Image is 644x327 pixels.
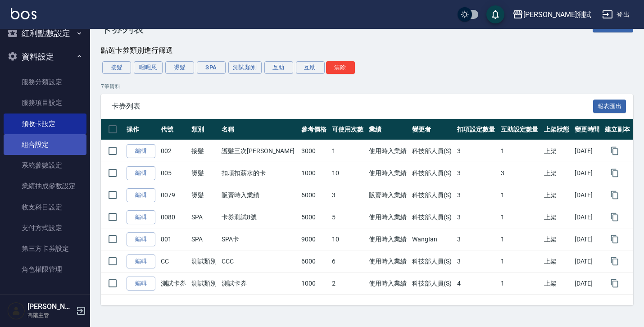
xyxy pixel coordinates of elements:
td: 扣項扣薪水的卡 [219,162,299,184]
th: 操作 [124,119,159,140]
a: 預收卡設定 [4,114,86,134]
td: 3 [455,162,498,184]
button: 資料設定 [4,45,86,68]
td: 上架 [542,272,572,295]
td: 燙髮 [189,184,220,206]
td: 6000 [299,250,330,272]
button: 互助 [264,61,293,74]
td: 測試類別 [189,250,220,272]
td: 接髮 [189,140,220,162]
button: SPA [197,61,226,74]
td: 6000 [299,184,330,206]
th: 建立副本 [603,119,633,140]
td: 1 [499,228,542,250]
h3: 卡券列表 [101,23,144,35]
td: 上架 [542,140,572,162]
div: 點選卡券類別進行篩選 [101,46,633,55]
td: 科技部人員(S) [410,184,455,206]
a: 編輯 [127,232,155,246]
a: 角色權限管理 [4,259,86,280]
td: 護髮三次[PERSON_NAME] [219,140,299,162]
button: 測試類別 [228,61,262,74]
td: 4 [455,272,498,295]
td: 販賣時入業績 [367,184,410,206]
td: 1 [499,184,542,206]
button: 互助 [296,61,325,74]
td: 5000 [299,206,330,228]
a: 服務分類設定 [4,72,86,92]
td: 002 [159,140,189,162]
td: 使用時入業績 [367,228,410,250]
td: 3 [455,184,498,206]
td: 2 [330,272,367,295]
th: 代號 [159,119,189,140]
td: 3 [499,162,542,184]
td: 1000 [299,272,330,295]
td: 1 [499,140,542,162]
td: 3 [455,140,498,162]
td: 1 [499,272,542,295]
td: 6 [330,250,367,272]
td: SPA [189,206,220,228]
th: 可使用次數 [330,119,367,140]
th: 名稱 [219,119,299,140]
td: 測試卡券 [159,272,189,295]
a: 編輯 [127,188,155,202]
button: save [486,5,504,23]
td: 1 [499,206,542,228]
a: 支付方式設定 [4,218,86,238]
button: 紅利點數設定 [4,22,86,45]
th: 扣項設定數量 [455,119,498,140]
td: [DATE] [572,184,603,206]
td: 3 [455,206,498,228]
th: 類別 [189,119,220,140]
th: 上架狀態 [542,119,572,140]
a: 編輯 [127,277,155,291]
span: 卡券列表 [112,102,593,111]
a: 服務項目設定 [4,92,86,113]
button: 接髮 [102,61,131,74]
td: 005 [159,162,189,184]
td: 0080 [159,206,189,228]
a: 編輯 [127,210,155,224]
td: 科技部人員(S) [410,162,455,184]
th: 參考價格 [299,119,330,140]
td: 科技部人員(S) [410,140,455,162]
td: 3 [455,250,498,272]
button: 報表匯出 [593,100,626,114]
th: 變更者 [410,119,455,140]
img: Person [7,302,25,320]
button: 燙髮 [165,61,194,74]
td: CCC [219,250,299,272]
td: 3 [330,184,367,206]
td: WangIan [410,228,455,250]
td: 測試類別 [189,272,220,295]
td: 801 [159,228,189,250]
h5: [PERSON_NAME] [27,302,73,311]
td: 3 [455,228,498,250]
p: 高階主管 [27,311,73,319]
td: 燙髮 [189,162,220,184]
td: 使用時入業績 [367,272,410,295]
td: 5 [330,206,367,228]
td: 1 [330,140,367,162]
td: 測試卡券 [219,272,299,295]
a: 收支科目設定 [4,197,86,218]
td: 使用時入業績 [367,140,410,162]
a: 第三方卡券設定 [4,238,86,259]
td: 販賣時入業績 [219,184,299,206]
button: 嗯嗯恩 [134,61,163,74]
a: 系統參數設定 [4,155,86,176]
td: SPA卡 [219,228,299,250]
a: 編輯 [127,144,155,158]
th: 變更時間 [572,119,603,140]
a: 報表匯出 [593,101,626,110]
a: 組合設定 [4,134,86,155]
button: 登出 [599,6,633,23]
td: 卡券測試8號 [219,206,299,228]
td: [DATE] [572,206,603,228]
td: CC [159,250,189,272]
th: 業績 [367,119,410,140]
td: 10 [330,162,367,184]
td: 上架 [542,184,572,206]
